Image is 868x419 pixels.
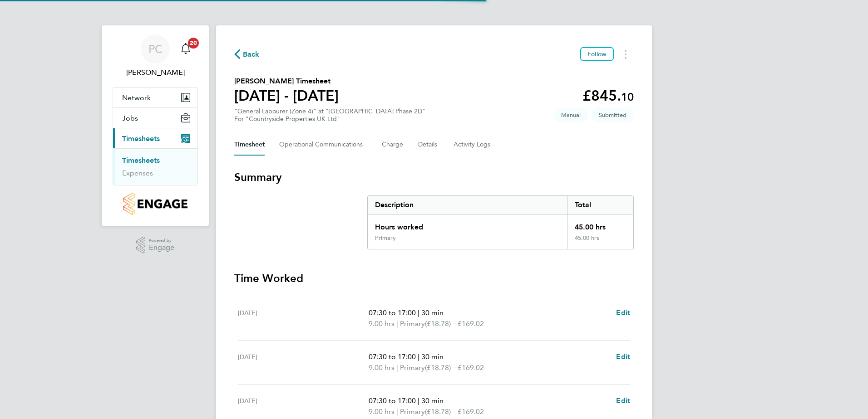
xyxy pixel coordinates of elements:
[136,237,175,254] a: Powered byEngage
[113,88,197,107] button: Network
[369,352,416,361] span: 07:30 to 17:00
[238,307,369,329] div: [DATE]
[234,87,339,105] h1: [DATE] - [DATE]
[400,406,425,417] span: Primary
[148,43,163,55] span: PC
[122,169,153,177] a: Expenses
[396,363,398,372] span: |
[113,128,197,148] button: Timesheets
[369,407,395,416] span: 9.00 hrs
[567,196,633,214] div: Total
[375,234,396,242] div: Primary
[396,407,398,416] span: |
[587,50,607,58] span: Follow
[421,308,444,317] span: 30 min
[234,134,265,156] button: Timesheet
[102,25,209,226] nav: Main navigation
[425,319,458,328] span: (£18.78) =
[123,193,187,215] img: countryside-properties-logo-retina.png
[243,49,260,60] span: Back
[400,318,425,329] span: Primary
[616,352,630,361] span: Edit
[425,363,458,372] span: (£18.78) =
[616,351,630,362] a: Edit
[582,87,634,104] app-decimal: £845.
[113,193,198,215] a: Go to home page
[458,363,484,372] span: £169.02
[149,244,174,252] span: Engage
[122,156,160,165] a: Timesheets
[368,196,567,214] div: Description
[369,396,416,405] span: 07:30 to 17:00
[396,319,398,328] span: |
[149,237,174,244] span: Powered by
[418,352,419,361] span: |
[234,107,425,123] div: "General Labourer (Zone 4)" at "[GEOGRAPHIC_DATA] Phase 2D"
[234,76,339,87] h2: [PERSON_NAME] Timesheet
[368,214,567,234] div: Hours worked
[554,107,588,122] span: This timesheet was manually created.
[238,395,369,417] div: [DATE]
[592,107,634,122] span: This timesheet is Submitted.
[122,134,160,143] span: Timesheets
[580,47,614,61] button: Follow
[421,352,444,361] span: 30 min
[567,234,633,249] div: 45.00 hrs
[177,34,195,63] a: 20
[454,134,492,156] button: Activity Logs
[616,396,630,405] span: Edit
[122,93,151,102] span: Network
[621,90,634,103] span: 10
[369,319,395,328] span: 9.00 hrs
[382,134,404,156] button: Charge
[113,108,197,128] button: Jobs
[616,307,630,318] a: Edit
[234,49,260,60] button: Back
[616,395,630,406] a: Edit
[567,214,633,234] div: 45.00 hrs
[418,308,419,317] span: |
[421,396,444,405] span: 30 min
[113,67,198,78] span: Paul Caers
[425,407,458,416] span: (£18.78) =
[418,396,419,405] span: |
[279,134,367,156] button: Operational Communications
[367,195,634,249] div: Summary
[400,362,425,373] span: Primary
[188,38,199,49] span: 20
[458,407,484,416] span: £169.02
[113,148,197,185] div: Timesheets
[369,363,395,372] span: 9.00 hrs
[418,134,439,156] button: Details
[369,308,416,317] span: 07:30 to 17:00
[234,115,425,123] div: For "Countryside Properties UK Ltd"
[113,34,198,78] a: PC[PERSON_NAME]
[234,271,634,286] h3: Time Worked
[616,308,630,317] span: Edit
[617,47,634,61] button: Timesheets Menu
[122,114,138,122] span: Jobs
[234,170,634,185] h3: Summary
[458,319,484,328] span: £169.02
[238,351,369,373] div: [DATE]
